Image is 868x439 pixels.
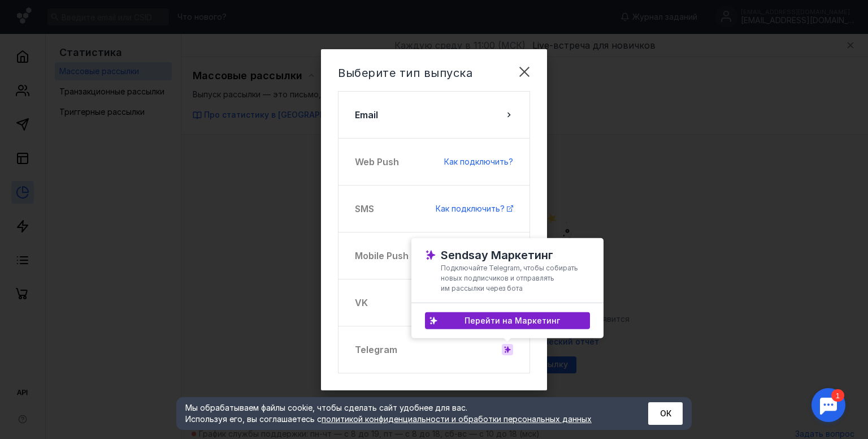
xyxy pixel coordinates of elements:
a: политикой конфиденциальности и обработки персональных данных [322,414,592,424]
span: Перейти на Маркетинг [465,316,560,325]
div: 1 [25,7,38,19]
a: Как подключить? [444,156,513,167]
div: Мы обрабатываем файлы cookie, чтобы сделать сайт удобнее для вас. Используя его, вы соглашаетесь c [185,402,620,425]
span: Sendsay Маркетинг [441,248,553,262]
a: Перейти на Маркетинг [425,312,590,329]
button: ОК [648,402,683,425]
span: Email [355,108,378,122]
span: Подключайте Telegram, чтобы собирать новых подписчиков и отправлять им рассылки через бота [441,264,578,292]
span: Как подключить? [436,204,505,213]
button: Email [338,91,530,139]
span: Выберите тип выпуска [338,66,472,80]
span: Как подключить? [444,157,513,166]
a: Как подключить? [436,203,513,214]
